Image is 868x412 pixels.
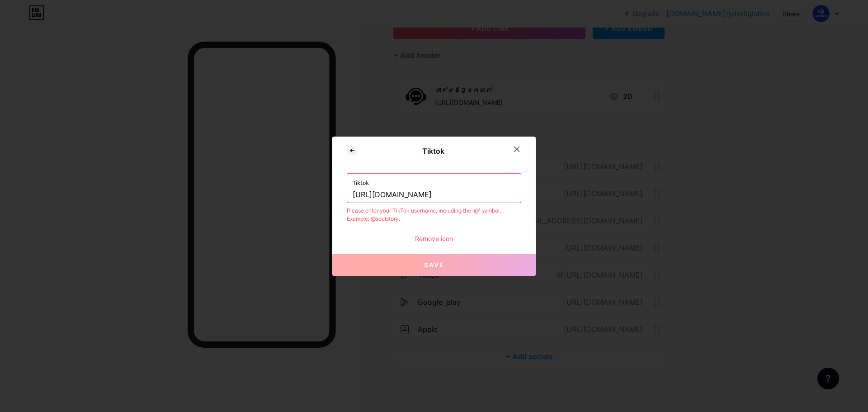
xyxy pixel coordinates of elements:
[347,207,521,223] div: Please enter your TikTok username, including the '@' symbol. Example: @soulstory.
[353,187,515,203] input: TikTok username
[353,174,515,187] label: Tiktok
[424,261,444,269] span: Save
[347,234,521,243] div: Remove icon
[358,146,509,156] div: Tiktok
[332,254,536,276] button: Save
